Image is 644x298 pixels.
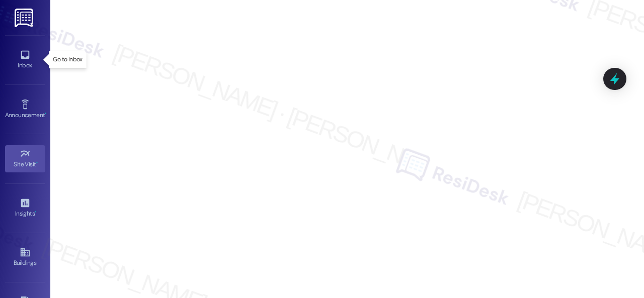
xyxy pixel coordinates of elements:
[36,159,38,166] span: •
[5,194,45,222] a: Insights •
[45,110,46,117] span: •
[53,55,82,64] p: Go to Inbox
[35,209,36,216] span: •
[5,244,45,271] a: Buildings
[15,9,35,27] img: ResiDesk Logo
[5,145,45,172] a: Site Visit •
[5,46,45,73] a: Inbox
